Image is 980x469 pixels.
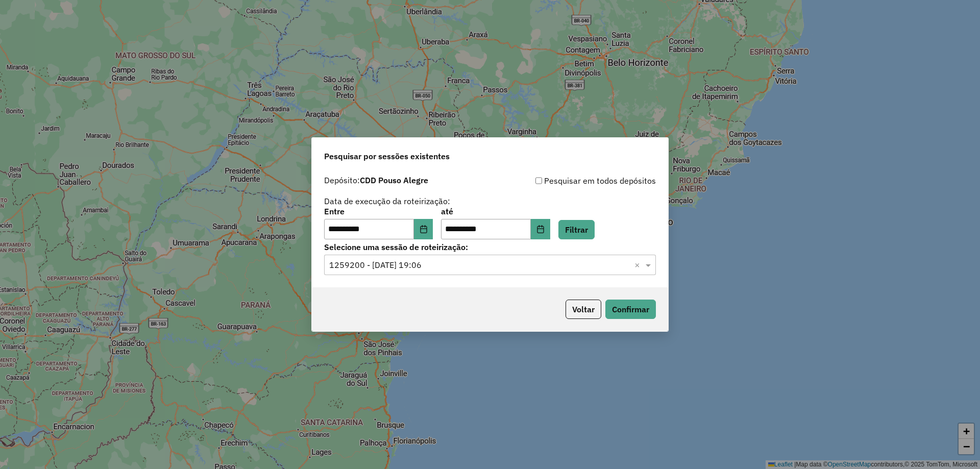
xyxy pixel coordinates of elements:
button: Choose Date [531,219,550,239]
label: até [441,205,550,217]
span: Clear all [634,259,643,271]
label: Depósito: [324,174,428,186]
label: Data de execução da roteirização: [324,195,450,207]
button: Filtrar [558,220,595,239]
button: Confirmar [605,300,656,319]
label: Selecione uma sessão de roteirização: [324,241,656,253]
div: Pesquisar em todos depósitos [490,175,656,187]
button: Choose Date [414,219,433,239]
span: Pesquisar por sessões existentes [324,150,450,162]
button: Voltar [566,300,601,319]
label: Entre [324,205,433,217]
strong: CDD Pouso Alegre [360,175,428,185]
